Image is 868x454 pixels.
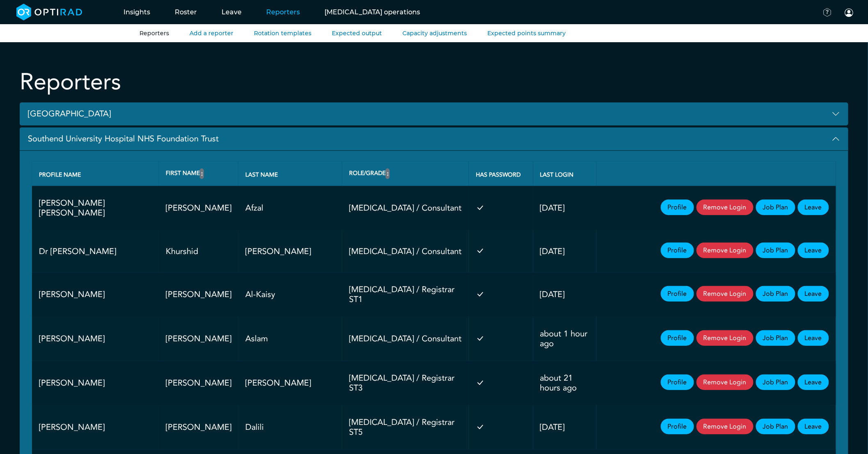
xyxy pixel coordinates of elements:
[798,286,829,302] a: Leave
[798,375,829,390] a: Leave
[756,330,795,346] a: Job Plan
[756,419,795,434] a: Job Plan
[661,375,694,390] a: Profile
[16,4,82,20] img: brand-opti-rad-logos-blue-and-white-d2f68631ba2948856bd03f2d395fb146ddc8fb01b4b6e9315ea85fa773367...
[32,161,159,186] th: Profile name
[533,230,596,272] td: [DATE]
[190,30,233,37] a: Add a reporter
[661,243,694,258] a: Profile
[332,30,382,37] a: Expected output
[402,30,467,37] a: Capacity adjustments
[697,286,754,302] button: Remove Login
[342,317,469,361] td: [MEDICAL_DATA] / Consultant
[469,161,533,186] th: Has password
[159,272,238,317] td: [PERSON_NAME]
[697,243,754,258] button: Remove Login
[342,186,469,230] td: [MEDICAL_DATA] / Consultant
[533,317,596,361] td: about 1 hour ago
[533,361,596,405] td: about 21 hours ago
[159,230,238,272] td: Khurshid
[238,317,342,361] td: Aslam
[20,68,121,96] h2: Reporters
[32,272,159,317] td: [PERSON_NAME]
[756,375,795,390] a: Job Plan
[159,186,238,230] td: [PERSON_NAME]
[756,243,795,258] a: Job Plan
[533,405,596,449] td: [DATE]
[342,405,469,449] td: [MEDICAL_DATA] / Registrar ST5
[238,230,342,272] td: [PERSON_NAME]
[661,330,694,346] a: Profile
[697,200,754,215] button: Remove Login
[238,405,342,449] td: Dalili
[533,272,596,317] td: [DATE]
[254,30,311,37] a: Rotation templates
[342,272,469,317] td: [MEDICAL_DATA] / Registrar ST1
[798,243,829,258] a: Leave
[798,419,829,434] a: Leave
[697,375,754,390] button: Remove Login
[238,186,342,230] td: Afzal
[32,405,159,449] td: [PERSON_NAME]
[342,361,469,405] td: [MEDICAL_DATA] / Registrar ST3
[200,168,204,179] button: ↕
[533,186,596,230] td: [DATE]
[238,161,342,186] th: Last name
[159,317,238,361] td: [PERSON_NAME]
[32,361,159,405] td: [PERSON_NAME]
[798,330,829,346] a: Leave
[238,272,342,317] td: Al-Kaisy
[342,161,469,186] th: Role/Grade
[159,361,238,405] td: [PERSON_NAME]
[798,200,829,215] a: Leave
[238,361,342,405] td: [PERSON_NAME]
[20,102,848,126] button: [GEOGRAPHIC_DATA]
[697,330,754,346] button: Remove Login
[32,186,159,230] td: [PERSON_NAME] [PERSON_NAME]
[159,405,238,449] td: [PERSON_NAME]
[661,286,694,302] a: Profile
[661,200,694,215] a: Profile
[756,200,795,215] a: Job Plan
[697,419,754,434] button: Remove Login
[487,30,566,37] a: Expected points summary
[342,230,469,272] td: [MEDICAL_DATA] / Consultant
[533,161,596,186] th: Last login
[756,286,795,302] a: Job Plan
[20,127,848,151] button: Southend University Hospital NHS Foundation Trust
[661,419,694,434] a: Profile
[139,30,169,37] a: Reporters
[32,230,159,272] td: Dr [PERSON_NAME]
[159,161,238,186] th: First name
[386,168,390,179] button: ↕
[32,317,159,361] td: [PERSON_NAME]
